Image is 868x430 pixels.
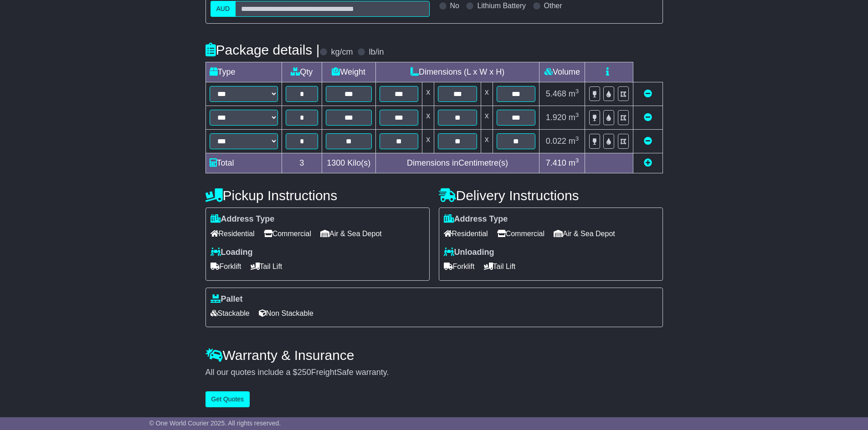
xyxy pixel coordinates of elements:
span: Commercial [497,227,544,241]
td: 3 [282,153,322,173]
td: Weight [322,62,375,82]
span: © One World Courier 2025. All rights reserved. [149,420,281,427]
a: Add new item [644,158,652,167]
label: Pallet [211,294,243,304]
span: Non Stackable [259,306,313,320]
td: Kilo(s) [322,153,375,173]
label: Other [544,1,562,10]
button: Get Quotes [205,391,250,407]
span: m [569,89,579,98]
span: Tail Lift [484,259,516,273]
td: x [422,106,434,130]
label: No [450,1,459,10]
label: AUD [211,1,236,17]
span: 1.920 [546,113,566,122]
label: Address Type [444,214,508,224]
h4: Warranty & Insurance [205,348,663,363]
span: Forklift [211,259,241,273]
label: kg/cm [331,47,353,57]
td: Qty [282,62,322,82]
td: x [481,130,493,153]
td: x [481,106,493,130]
sup: 3 [575,111,579,118]
h4: Package details | [205,42,320,57]
label: Loading [211,248,253,258]
a: Remove this item [644,113,652,122]
td: Dimensions in Centimetre(s) [375,153,539,173]
label: Unloading [444,248,494,258]
span: Residential [444,227,488,241]
span: 0.022 [546,137,566,146]
span: Residential [211,227,255,241]
span: 7.410 [546,158,566,167]
td: x [422,82,434,106]
td: Dimensions (L x W x H) [375,62,539,82]
td: Volume [539,62,585,82]
span: Tail Lift [251,259,282,273]
td: x [422,130,434,153]
a: Remove this item [644,137,652,146]
h4: Pickup Instructions [205,188,430,203]
sup: 3 [575,157,579,164]
a: Remove this item [644,89,652,98]
span: m [569,113,579,122]
span: Forklift [444,259,475,273]
h4: Delivery Instructions [439,188,663,203]
span: 1300 [327,158,345,167]
label: Address Type [211,214,275,224]
span: 5.468 [546,89,566,98]
label: lb/in [369,47,384,57]
span: Commercial [264,227,311,241]
td: x [481,82,493,106]
span: Stackable [211,306,250,320]
td: Type [205,62,282,82]
span: 250 [298,368,311,377]
sup: 3 [575,88,579,95]
div: All our quotes include a $ FreightSafe warranty. [205,368,663,378]
label: Lithium Battery [477,1,526,10]
span: m [569,137,579,146]
span: Air & Sea Depot [554,227,615,241]
span: Air & Sea Depot [320,227,382,241]
sup: 3 [575,135,579,142]
td: Total [205,153,282,173]
span: m [569,158,579,167]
